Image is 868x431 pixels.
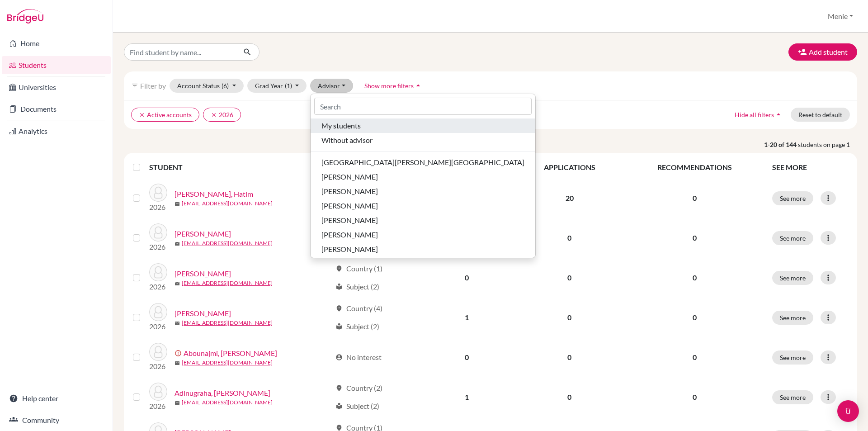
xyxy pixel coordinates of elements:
a: [PERSON_NAME], Hatim [175,189,253,199]
button: See more [772,350,813,365]
a: Universities [2,78,111,96]
th: SEE MORE [767,156,854,178]
td: 0 [517,258,622,298]
span: mail [175,241,180,246]
img: Bridge-U [7,9,43,24]
button: See more [772,390,813,404]
img: Abd El Bary, Habiba [149,223,167,242]
button: Advisor [310,79,353,93]
button: Reset to default [791,108,850,122]
div: Subject (2) [335,281,379,292]
div: Country (2) [335,383,382,393]
div: Advisor [310,94,536,258]
a: Community [2,411,111,429]
span: [PERSON_NAME] [321,244,378,255]
td: 1 [417,377,517,417]
button: See more [772,191,813,205]
span: mail [175,360,180,366]
a: [EMAIL_ADDRESS][DOMAIN_NAME] [182,239,273,247]
a: [EMAIL_ADDRESS][DOMAIN_NAME] [182,199,273,208]
img: Aamir, Hatim [149,184,167,202]
img: Adinugraha, Gianna [149,383,167,401]
span: location_on [335,305,343,312]
p: 0 [628,312,761,323]
a: Analytics [2,122,111,140]
button: My students [311,118,535,133]
a: [EMAIL_ADDRESS][DOMAIN_NAME] [182,359,273,367]
p: 2026 [149,361,167,372]
button: [PERSON_NAME] [311,184,535,199]
p: 2026 [149,281,167,292]
span: account_circle [335,354,343,361]
p: 2026 [149,321,167,332]
a: [PERSON_NAME] [175,308,231,319]
span: Hide all filters [735,111,774,118]
button: Add student [788,43,857,61]
button: See more [772,231,813,245]
img: Abdel-Massih, Nadim [149,303,167,321]
p: 0 [628,232,761,243]
div: Subject (2) [335,321,379,332]
button: See more [772,311,813,325]
p: 2026 [149,401,167,412]
a: [EMAIL_ADDRESS][DOMAIN_NAME] [182,398,273,407]
i: filter_list [131,82,138,89]
td: 1 [417,298,517,337]
p: 2026 [149,202,167,213]
span: local_library [335,283,343,290]
th: STUDENT [149,156,330,178]
a: [EMAIL_ADDRESS][DOMAIN_NAME] [182,319,273,327]
td: 0 [417,337,517,377]
div: Country (4) [335,303,382,314]
button: [PERSON_NAME] [311,242,535,256]
button: clearActive accounts [131,108,199,122]
td: 0 [517,377,622,417]
input: Find student by name... [124,43,236,61]
span: mail [175,201,180,207]
td: 0 [517,337,622,377]
span: mail [175,400,180,406]
p: 0 [628,352,761,363]
span: local_library [335,323,343,330]
button: Without advisor [311,133,535,147]
input: Search [314,98,532,115]
p: 0 [628,193,761,204]
td: 0 [417,258,517,298]
i: clear [139,112,145,118]
div: Subject (2) [335,401,379,412]
span: error_outline [175,350,184,357]
p: 0 [628,392,761,403]
span: [PERSON_NAME] [321,215,378,226]
button: [PERSON_NAME] [311,213,535,227]
button: Hide all filtersarrow_drop_up [727,108,791,122]
span: Without advisor [321,135,373,146]
div: Country (1) [335,263,382,274]
i: clear [211,112,217,118]
span: location_on [335,265,343,272]
button: [PERSON_NAME] [311,170,535,184]
button: Show more filtersarrow_drop_up [357,79,430,93]
span: location_on [335,384,343,392]
button: See more [772,271,813,285]
span: [PERSON_NAME] [321,186,378,197]
p: 0 [628,272,761,283]
td: 0 [517,218,622,258]
i: arrow_drop_up [414,81,423,90]
img: Abdel Latif, Adam [149,263,167,281]
span: mail [175,281,180,286]
button: Menie [824,8,857,25]
button: Account Status(6) [170,79,244,93]
strong: 1-20 of 144 [764,140,798,149]
div: No interest [335,352,382,363]
p: 2026 [149,242,167,252]
td: 0 [517,298,622,337]
a: [PERSON_NAME] [175,268,231,279]
span: Filter by [140,81,166,90]
td: 20 [517,178,622,218]
i: arrow_drop_up [774,110,783,119]
span: [GEOGRAPHIC_DATA][PERSON_NAME][GEOGRAPHIC_DATA] [321,157,524,168]
span: local_library [335,403,343,410]
span: (6) [222,82,229,90]
a: Home [2,34,111,52]
button: [PERSON_NAME] [311,227,535,242]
